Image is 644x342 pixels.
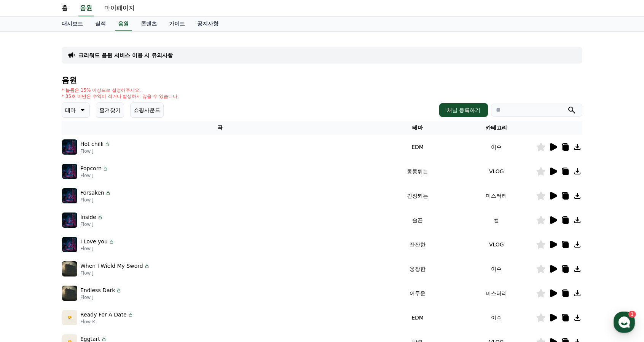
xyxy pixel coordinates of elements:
[98,0,141,16] a: 마이페이지
[115,17,132,31] a: 음원
[378,159,457,184] td: 통통튀는
[62,121,378,135] th: 곡
[378,305,457,330] td: EDM
[62,237,77,252] img: music
[118,253,127,259] span: 설정
[56,17,89,31] a: 대시보드
[24,253,29,259] span: 홈
[62,310,77,325] img: music
[62,76,582,84] h4: 음원
[62,213,77,228] img: music
[457,184,536,208] td: 미스터리
[457,135,536,159] td: 이슈
[80,311,127,319] p: Ready For A Date
[80,173,108,179] p: Flow J
[80,246,115,252] p: Flow J
[80,213,96,221] p: Inside
[457,257,536,281] td: 이슈
[98,241,146,260] a: 설정
[457,281,536,305] td: 미스터리
[378,232,457,257] td: 잔잔한
[62,188,77,203] img: music
[80,286,115,294] p: Endless Dark
[378,281,457,305] td: 어두운
[80,238,108,246] p: I Love you
[2,241,50,260] a: 홈
[62,261,77,276] img: music
[457,305,536,330] td: 이슈
[80,270,150,276] p: Flow J
[378,121,457,135] th: 테마
[130,102,164,118] button: 쇼핑사운드
[62,93,179,99] p: * 35초 미만은 수익이 적거나 발생하지 않을 수 있습니다.
[62,164,77,179] img: music
[65,105,76,115] p: 테마
[457,159,536,184] td: VLOG
[163,17,191,31] a: 가이드
[439,103,488,117] button: 채널 등록하기
[191,17,225,31] a: 공지사항
[80,294,122,300] p: Flow J
[457,208,536,232] td: 썰
[80,148,110,154] p: Flow J
[80,221,103,227] p: Flow J
[77,241,80,247] span: 1
[80,165,102,173] p: Popcorn
[80,140,104,148] p: Hot chilli
[80,319,134,325] p: Flow K
[378,208,457,232] td: 슬픈
[62,102,90,118] button: 테마
[457,232,536,257] td: VLOG
[96,102,124,118] button: 즐겨찾기
[56,0,74,16] a: 홈
[378,184,457,208] td: 긴장되는
[78,51,173,59] a: 크리워드 음원 서비스 이용 시 유의사항
[378,257,457,281] td: 웅장한
[80,189,104,197] p: Forsaken
[50,241,98,260] a: 1대화
[78,0,94,16] a: 음원
[62,87,179,93] p: * 볼륨은 15% 이상으로 설정해주세요.
[89,17,112,31] a: 실적
[378,135,457,159] td: EDM
[70,253,79,259] span: 대화
[80,262,143,270] p: When I Wield My Sword
[62,286,77,301] img: music
[62,139,77,155] img: music
[457,121,536,135] th: 카테고리
[135,17,163,31] a: 콘텐츠
[80,197,111,203] p: Flow J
